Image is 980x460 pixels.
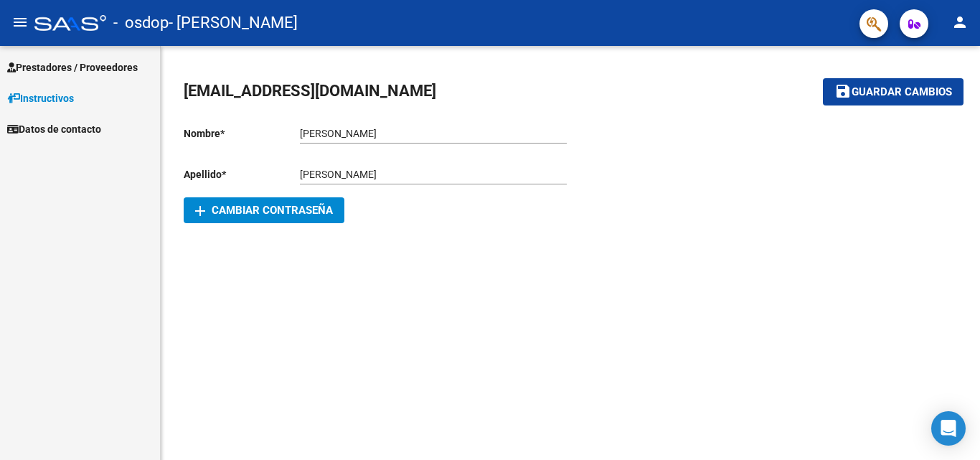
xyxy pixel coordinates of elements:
[169,7,298,39] span: - [PERSON_NAME]
[7,90,74,106] span: Instructivos
[184,82,436,100] span: [EMAIL_ADDRESS][DOMAIN_NAME]
[184,126,300,141] p: Nombre
[184,166,300,182] p: Apellido
[113,7,169,39] span: - osdop
[7,60,138,75] span: Prestadores / Proveedores
[834,83,852,100] mat-icon: save
[192,202,209,220] mat-icon: add
[951,14,969,31] mat-icon: person
[852,86,952,99] span: Guardar cambios
[184,197,344,223] button: Cambiar Contraseña
[823,78,963,105] button: Guardar cambios
[195,204,333,217] span: Cambiar Contraseña
[11,14,29,31] mat-icon: menu
[931,411,966,446] div: Open Intercom Messenger
[7,121,101,137] span: Datos de contacto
